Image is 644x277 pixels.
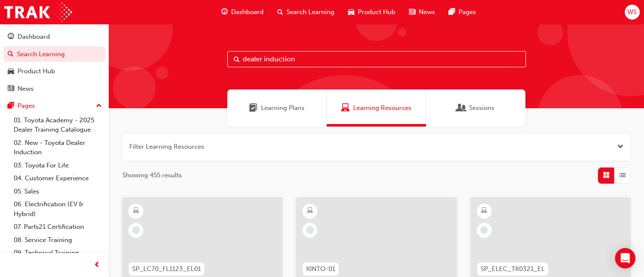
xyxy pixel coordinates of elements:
span: WS [627,7,637,17]
span: KINTO-01 [306,264,335,274]
span: SP_ELEC_TK0321_EL [481,264,545,274]
div: Open Intercom Messenger [615,248,635,268]
span: learningResourceType_ELEARNING-icon [133,205,139,216]
a: Learning ResourcesLearning Resources [327,89,426,127]
span: car-icon [8,68,14,75]
span: SP_LC70_FL1123_EL01 [132,264,201,274]
button: WS [625,5,640,20]
a: 05. Sales [10,185,105,198]
span: Sessions [469,103,494,113]
span: news-icon [409,7,415,17]
span: learningResourceType_ELEARNING-icon [307,205,313,216]
span: learningRecordVerb_NONE-icon [480,226,488,234]
span: Learning Resources [341,103,350,113]
span: prev-icon [94,260,100,271]
a: 08. Service Training [10,234,105,247]
span: pages-icon [8,102,14,110]
a: Product Hub [3,63,105,79]
a: 06. Electrification (EV & Hybrid) [10,198,105,220]
button: DashboardSearch LearningProduct HubNews [3,27,105,98]
span: Pages [458,7,476,17]
span: Learning Plans [249,103,258,113]
span: List [619,170,626,180]
div: Product Hub [17,66,55,76]
button: Pages [3,98,105,114]
a: SessionsSessions [426,89,525,127]
span: news-icon [8,85,14,93]
span: Search Learning [287,7,334,17]
a: Search Learning [3,46,105,62]
a: search-iconSearch Learning [270,3,341,21]
span: Grid [603,170,609,180]
span: pages-icon [449,7,455,17]
button: Open the filter [617,142,624,152]
span: learningRecordVerb_NONE-icon [306,226,314,234]
a: 04. Customer Experience [10,172,105,185]
span: Learning Resources [353,103,412,113]
span: Showing 455 results [122,170,182,180]
div: News [17,84,34,94]
span: guage-icon [221,7,228,17]
span: Dashboard [231,7,264,17]
span: search-icon [8,51,14,58]
span: learningResourceType_ELEARNING-icon [481,205,487,216]
span: Sessions [457,103,466,113]
span: guage-icon [8,33,14,41]
div: Dashboard [17,32,50,42]
a: news-iconNews [402,3,442,21]
a: Learning PlansLearning Plans [227,89,327,127]
a: pages-iconPages [442,3,483,21]
div: Pages [17,101,35,111]
a: car-iconProduct Hub [341,3,402,21]
span: learningRecordVerb_NONE-icon [132,226,140,234]
a: 03. Toyota For Life [10,159,105,172]
span: Search [234,55,240,64]
a: 07. Parts21 Certification [10,220,105,234]
a: guage-iconDashboard [215,3,270,21]
a: 02. New - Toyota Dealer Induction [10,136,105,159]
span: car-icon [348,7,354,17]
span: search-icon [277,7,283,17]
a: News [3,81,105,97]
span: Learning Plans [261,103,305,113]
img: Trak [4,3,72,22]
input: Search... [227,51,526,67]
a: 09. Technical Training [10,246,105,260]
span: News [419,7,435,17]
span: up-icon [96,101,102,112]
span: Product Hub [358,7,395,17]
a: 01. Toyota Academy - 2025 Dealer Training Catalogue [10,114,105,136]
a: Dashboard [3,29,105,45]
